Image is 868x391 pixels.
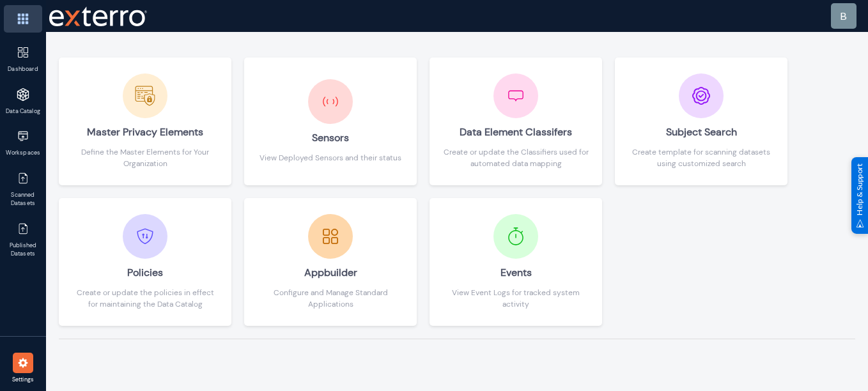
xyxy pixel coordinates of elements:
div: Appbuilder [258,259,403,287]
img: icon-policies.svg [136,227,154,245]
div: Create or update the Classifiers used for automated data mapping [443,146,589,169]
div: Create template for scanning datasets using customized search [628,146,774,169]
img: exterro-work-mark.svg [49,6,147,26]
div: Help & Support [851,157,868,234]
button: SensorsView Deployed Sensors and their status [244,57,417,185]
div: Configure and Manage Standard Applications [258,287,403,310]
img: icon-subject-search.svg [692,87,710,105]
span: Dashboard [3,65,44,74]
div: View Deployed Sensors and their status [260,152,401,164]
img: icon-published.svg [17,222,29,235]
button: PoliciesCreate or update the policies in effect for maintaining the Data Catalog [59,198,231,326]
div: Policies [72,259,218,287]
button: Subject SearchCreate template for scanning datasets using customized search [615,57,787,185]
img: icon-appbuilder.svg [314,220,346,252]
img: icon-classifiers.svg [500,80,532,112]
div: Sensors [260,124,401,152]
img: icon-workspace.svg [17,130,29,142]
button: EventsView Event Logs for tracked system activity [430,198,602,326]
div: Data Element Classifers [443,118,589,146]
div: Events [443,259,589,287]
img: help_support.svg [856,219,864,227]
div: View Event Logs for tracked system activity [443,287,589,310]
img: icon-sensors.svg [314,86,346,118]
img: app launcher [4,5,42,33]
span: Workspaces [3,149,44,158]
span: Settings [3,376,44,385]
button: Master Privacy ElementsDefine the Master Elements for Your Organization [59,57,231,185]
span: Exterro [46,3,145,29]
img: icon-events.svg [500,220,532,252]
img: icon-mpe.svg [129,80,161,112]
img: icon-settings.svg [17,356,29,369]
div: Create or update the policies in effect for maintaining the Data Catalog [72,287,218,310]
span: b [840,10,847,22]
span: Data Catalog [3,107,44,116]
button: AppbuilderConfigure and Manage Standard Applications [244,198,417,326]
img: icon-applications.svg [17,88,29,101]
button: Data Element ClassifersCreate or update the Classifiers used for automated data mapping [430,57,602,185]
span: Published Datasets [3,241,44,259]
div: Master Privacy Elements [72,118,218,146]
div: b [840,8,847,24]
span: Scanned Datasets [3,191,44,208]
img: icon-published.svg [17,172,29,185]
img: icon-dashboard.svg [17,46,29,59]
div: Subject Search [628,118,774,146]
div: Define the Master Elements for Your Organization [72,146,218,169]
